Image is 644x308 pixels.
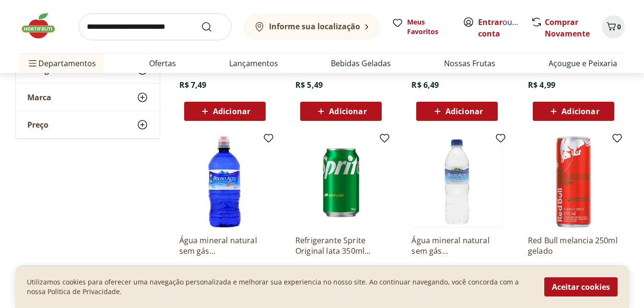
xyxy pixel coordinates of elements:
[295,80,323,90] span: R$ 5,49
[528,136,619,227] img: Red Bull melancia 250ml gelado
[329,107,366,115] span: Adicionar
[416,102,498,121] button: Adicionar
[184,102,266,121] button: Adicionar
[602,15,625,38] button: Carrinho
[545,17,590,39] a: Comprar Novamente
[269,21,360,32] b: Informe sua localização
[27,277,533,296] p: Utilizamos cookies para oferecer uma navegação personalizada e melhorar sua experiencia no nosso ...
[444,58,495,69] a: Nossas Frutas
[411,80,439,90] span: R$ 6,49
[528,80,555,90] span: R$ 4,99
[295,136,386,227] img: Refrigerante Sprite Original lata 350ml gelada
[478,17,503,27] a: Entrar
[478,17,531,39] a: Criar conta
[295,235,386,256] a: Refrigerante Sprite Original lata 350ml gelada
[407,17,451,36] span: Meus Favoritos
[16,111,160,138] button: Preço
[179,235,270,256] a: Água mineral natural sem gás [GEOGRAPHIC_DATA] gelada 750ml
[617,22,621,31] span: 0
[79,13,232,40] input: search
[179,80,207,90] span: R$ 7,49
[544,277,618,296] button: Aceitar cookies
[243,13,380,40] button: Informe sua localização
[19,12,67,40] img: Hortifruti
[445,107,483,115] span: Adicionar
[213,107,250,115] span: Adicionar
[201,21,224,33] button: Submit Search
[528,235,619,256] a: Red Bull melancia 250ml gelado
[331,58,391,69] a: Bebidas Geladas
[27,52,96,75] span: Departamentos
[549,58,617,69] a: Açougue e Peixaria
[300,102,382,121] button: Adicionar
[478,16,521,39] span: ou
[27,52,38,75] button: Menu
[533,102,614,121] button: Adicionar
[229,58,278,69] a: Lançamentos
[16,84,160,111] button: Marca
[392,17,451,36] a: Meus Favoritos
[27,93,51,102] span: Marca
[562,107,599,115] span: Adicionar
[411,235,503,256] a: Água mineral natural sem gás [GEOGRAPHIC_DATA] gelada 510ml
[411,136,503,227] img: Água mineral natural sem gás Pouso Alto gelada 510ml
[27,120,48,130] span: Preço
[149,58,176,69] a: Ofertas
[179,136,270,227] img: Água mineral natural sem gás Pouso Alto gelada 750ml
